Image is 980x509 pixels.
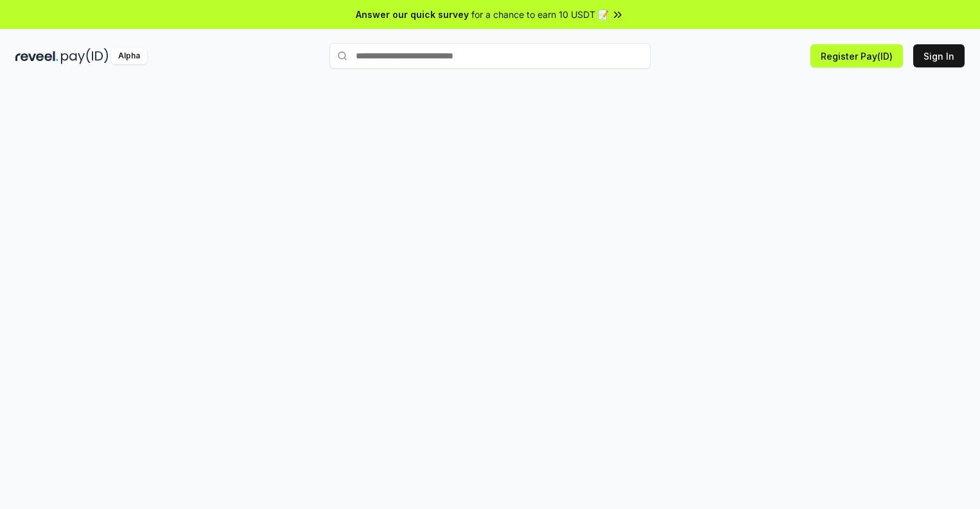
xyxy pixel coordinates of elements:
[111,48,147,64] div: Alpha
[356,8,469,21] span: Answer our quick survey
[61,48,109,64] img: pay_id
[913,44,965,67] button: Sign In
[471,8,609,21] span: for a chance to earn 10 USDT 📝
[810,44,903,67] button: Register Pay(ID)
[15,48,58,64] img: reveel_dark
